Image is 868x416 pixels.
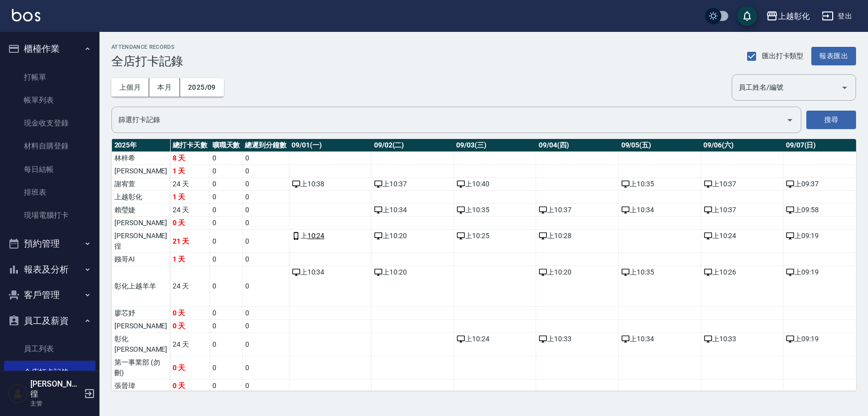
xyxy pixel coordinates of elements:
a: 排班表 [4,181,96,204]
img: Person [8,384,28,404]
div: 上 10:28 [539,231,616,241]
th: 總打卡天數 [170,139,210,152]
h3: 全店打卡記錄 [111,54,183,68]
td: 0 [210,356,243,380]
button: 上越彰化 [762,6,814,26]
a: 帳單列表 [4,89,96,112]
td: 0 [210,307,243,320]
a: 每日結帳 [4,158,96,181]
td: 張晉瑋 [112,380,170,393]
button: 上個月 [111,78,149,97]
a: 全店打卡記錄 [4,361,96,384]
input: 篩選條件 [116,111,782,129]
td: 廖芯妤 [112,307,170,320]
td: [PERSON_NAME] [112,320,170,333]
div: 上 10:34 [621,205,698,215]
div: 上 10:24 [704,231,781,241]
td: 1 天 [170,191,210,204]
td: 1 天 [170,165,210,178]
div: 上 09:19 [786,231,863,241]
td: 24 天 [170,266,210,307]
a: 現金收支登錄 [4,112,96,135]
div: 上越彰化 [778,10,810,22]
th: 曠職天數 [210,139,243,152]
div: 上 10:35 [457,205,534,215]
td: 彰化上越羊羊 [112,266,170,307]
td: 0 [242,380,289,393]
button: 報表匯出 [811,47,856,65]
td: 21 天 [170,230,210,253]
a: 10:24 [307,231,325,241]
div: 上 09:19 [786,267,863,277]
td: 0 [210,230,243,253]
td: 0 [242,165,289,178]
div: 上 10:37 [704,205,781,215]
td: 1 天 [170,253,210,266]
td: 0 [210,333,243,356]
button: 搜尋 [806,111,856,129]
td: 0 天 [170,320,210,333]
td: 0 [242,191,289,204]
th: 09/03(三) [454,139,536,152]
th: 09/06(六) [701,139,783,152]
td: 24 天 [170,333,210,356]
td: 0 [242,204,289,217]
td: 0 [242,152,289,165]
div: 上 10:37 [539,205,616,215]
td: 0 [210,380,243,393]
th: 總遲到分鐘數 [242,139,289,152]
td: 0 [210,266,243,307]
button: 預約管理 [4,231,96,257]
td: 0 [210,152,243,165]
td: 鏹哥AI [112,253,170,266]
td: 0 [210,320,243,333]
button: save [737,6,757,26]
th: 09/04(四) [536,139,619,152]
td: 0 [242,217,289,230]
div: 上 10:25 [457,231,534,241]
button: 報表及分析 [4,257,96,282]
button: 本月 [149,78,180,97]
div: 上 10:34 [621,334,698,344]
td: 24 天 [170,178,210,191]
td: 0 [210,165,243,178]
h5: [PERSON_NAME]徨 [30,379,81,399]
button: Open [837,80,853,96]
td: [PERSON_NAME]徨 [112,230,170,253]
td: 0 天 [170,380,210,393]
td: 林梓希 [112,152,170,165]
td: 0 [242,253,289,266]
td: 0 [242,178,289,191]
th: 09/07(日) [783,139,866,152]
div: 上 10:38 [292,179,369,189]
div: 上 10:26 [704,267,781,277]
td: 0 [242,320,289,333]
td: 0 [242,266,289,307]
p: 主管 [30,399,81,408]
div: 上 10:34 [292,267,369,277]
td: 0 [242,230,289,253]
h2: ATTENDANCE RECORDS [111,44,183,50]
td: 0 [210,217,243,230]
div: 上 10:35 [621,267,698,277]
a: 現場電腦打卡 [4,204,96,227]
td: 8 天 [170,152,210,165]
td: 0 天 [170,307,210,320]
a: 打帳單 [4,66,96,89]
td: 第一事業部 (勿刪) [112,356,170,380]
th: 09/02(二) [372,139,454,152]
td: 彰化[PERSON_NAME] [112,333,170,356]
a: 材料自購登錄 [4,135,96,157]
th: 09/01(一) [289,139,372,152]
th: 2025 年 [112,139,170,152]
td: 0 [242,307,289,320]
div: 上 10:20 [539,267,616,277]
div: 上 10:33 [539,334,616,344]
div: 上 10:20 [374,231,451,241]
td: 0 [210,204,243,217]
button: 客戶管理 [4,282,96,308]
td: 賴瑩婕 [112,204,170,217]
a: 員工列表 [4,337,96,360]
th: 09/05(五) [619,139,701,152]
td: 0 天 [170,217,210,230]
